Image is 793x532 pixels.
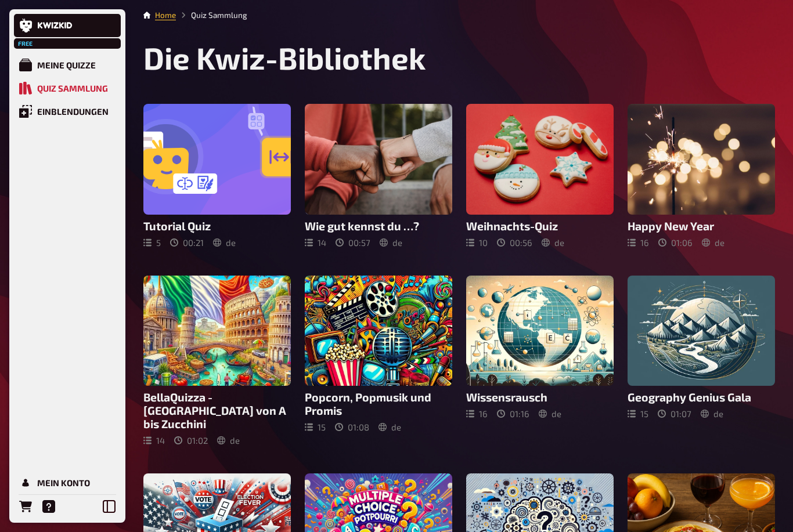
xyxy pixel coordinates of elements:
a: Wissensrausch1601:16de [466,276,614,446]
div: 15 [628,408,648,419]
h3: Wissensrausch [466,390,614,404]
a: Bestellungen [14,495,37,518]
a: Quiz Sammlung [14,77,121,100]
div: de [702,237,724,248]
div: Einblendungen [37,106,109,117]
div: 15 [305,422,326,432]
div: 5 [143,237,161,248]
span: Free [15,40,36,47]
div: 01 : 08 [335,422,369,432]
a: Popcorn, Popmusik und Promis1501:08de [305,276,452,446]
a: Geography Genius Gala1501:07de [628,276,775,446]
h3: Popcorn, Popmusik und Promis [305,390,452,417]
div: de [379,422,401,432]
div: 01 : 07 [658,408,691,419]
a: Einblendungen [14,100,121,123]
a: Weihnachts-Quiz1000:56de [466,104,614,248]
div: 14 [143,435,165,446]
div: de [380,237,402,248]
div: 10 [466,237,488,248]
div: 00 : 56 [497,237,532,248]
div: de [701,408,723,419]
a: Meine Quizze [14,53,121,77]
a: Mein Konto [14,471,121,494]
div: Quiz Sammlung [37,83,108,93]
a: Home [155,10,176,20]
h3: Wie gut kennst du …? [305,219,452,233]
li: Home [155,9,176,21]
a: BellaQuizza - [GEOGRAPHIC_DATA] von A bis Zucchini1401:02de [143,276,291,446]
div: 01 : 06 [658,237,693,248]
div: 16 [628,237,649,248]
a: Tutorial Quiz500:21de [143,104,291,248]
div: de [542,237,564,248]
div: 14 [305,237,326,248]
div: 01 : 02 [174,435,208,446]
div: 16 [466,408,488,419]
div: 01 : 16 [497,408,529,419]
div: de [539,408,561,419]
li: Quiz Sammlung [176,9,247,21]
h3: Weihnachts-Quiz [466,219,614,233]
a: Wie gut kennst du …?1400:57de [305,104,452,248]
h3: BellaQuizza - [GEOGRAPHIC_DATA] von A bis Zucchini [143,390,291,430]
div: de [217,435,240,446]
h3: Geography Genius Gala [628,390,775,404]
a: Happy New Year1601:06de [628,104,775,248]
div: 00 : 21 [170,237,204,248]
h1: Die Kwiz-Bibliothek [143,39,775,76]
div: Mein Konto [37,477,90,488]
h3: Happy New Year [628,219,775,233]
div: Meine Quizze [37,60,96,70]
div: 00 : 57 [336,237,370,248]
div: de [213,237,236,248]
h3: Tutorial Quiz [143,219,291,233]
a: Hilfe [37,495,60,518]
